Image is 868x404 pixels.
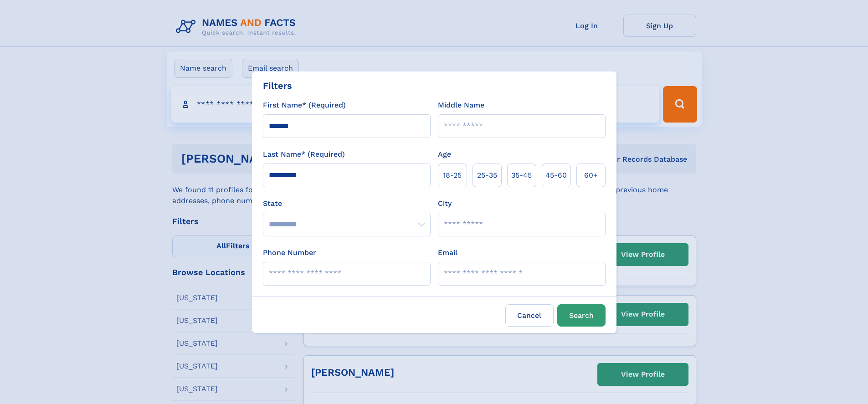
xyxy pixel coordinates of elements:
[263,247,316,258] label: Phone Number
[511,170,532,181] span: 35‑45
[263,149,345,160] label: Last Name* (Required)
[438,100,484,111] label: Middle Name
[545,170,567,181] span: 45‑60
[477,170,497,181] span: 25‑35
[584,170,598,181] span: 60+
[263,198,431,209] label: State
[438,247,457,258] label: Email
[438,149,451,160] label: Age
[505,304,554,327] label: Cancel
[438,198,452,209] label: City
[443,170,462,181] span: 18‑25
[263,100,346,111] label: First Name* (Required)
[263,79,292,92] div: Filters
[557,304,606,327] button: Search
